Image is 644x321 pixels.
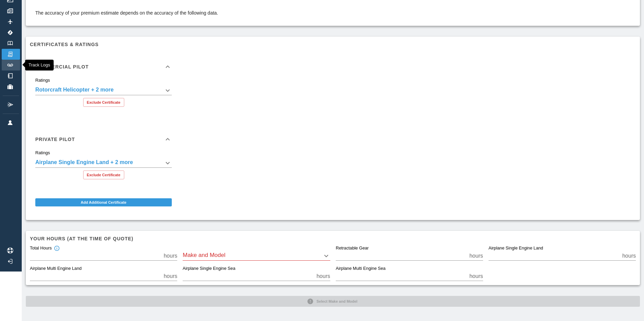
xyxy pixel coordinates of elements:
div: Commercial Pilot [30,78,177,112]
div: Private Pilot [30,150,177,185]
label: Airplane Single Engine Sea [183,266,235,272]
div: Rotorcraft Helicopter + 2 more [35,158,172,168]
div: Total Hours [30,245,60,252]
p: hours [622,252,636,260]
button: Exclude Certificate [83,98,124,107]
label: Retractable Gear [336,245,369,252]
label: Ratings [35,150,50,156]
h6: Commercial Pilot [35,64,89,69]
label: Airplane Multi Engine Sea [336,266,386,272]
label: Airplane Multi Engine Land [30,266,81,272]
button: Add Additional Certificate [35,198,172,206]
p: hours [316,272,330,280]
svg: Total hours in fixed-wing aircraft [54,245,60,252]
h6: Certificates & Ratings [30,41,636,48]
div: Rotorcraft Helicopter + 2 more [35,86,172,95]
p: hours [164,252,177,260]
p: hours [164,272,177,280]
button: Exclude Certificate [83,170,124,179]
p: hours [470,252,483,260]
label: Airplane Single Engine Land [489,245,543,252]
p: The accuracy of your premium estimate depends on the accuracy of the following data. [35,9,218,16]
h6: Your hours (at the time of quote) [30,235,636,242]
h6: Private Pilot [35,137,75,142]
label: Ratings [35,77,50,83]
div: Commercial Pilot [30,56,177,78]
div: Private Pilot [30,128,177,150]
p: hours [470,272,483,280]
